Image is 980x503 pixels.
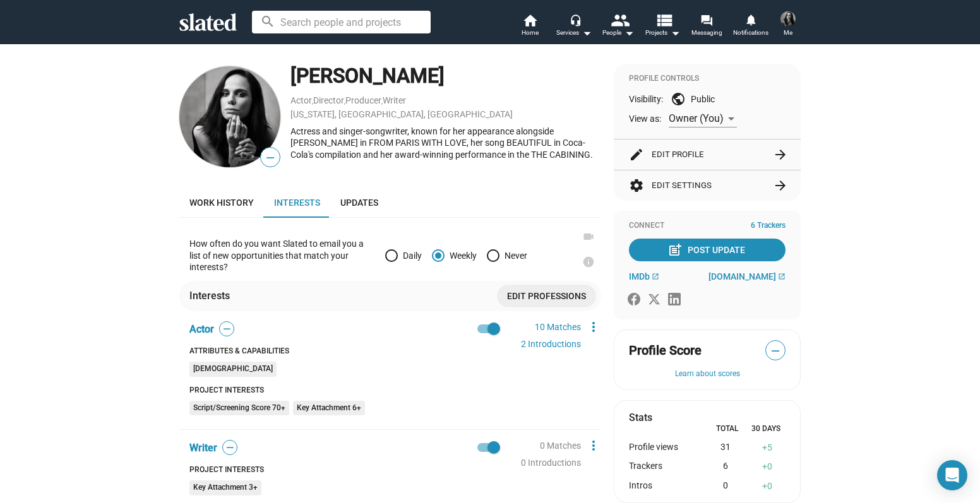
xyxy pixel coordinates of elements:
span: [DOMAIN_NAME] [708,271,776,281]
mat-icon: open_in_new [652,273,659,280]
span: Home [522,25,539,40]
span: Edit professions [507,285,586,307]
button: Services [552,13,596,40]
div: Trackers [629,461,701,473]
mat-icon: arrow_drop_down [579,25,594,40]
img: Melissa Mars [179,66,280,167]
a: Writer [383,95,406,105]
mat-card-title: Stats [629,411,652,424]
mat-icon: notifications [744,13,756,25]
mat-icon: edit [629,147,644,162]
span: Notifications [733,25,768,40]
div: 5 [750,442,786,454]
span: Updates [340,198,378,208]
mat-icon: home [522,13,537,28]
mat-icon: arrow_forward [773,147,788,162]
div: Services [556,25,592,40]
span: + [762,442,767,453]
button: Post Update [629,239,786,261]
div: Interests [189,289,235,302]
span: Profile Score [629,342,702,359]
mat-icon: post_add [667,242,683,257]
span: , [312,98,313,105]
button: People [596,13,640,40]
span: Messaging [691,25,722,40]
a: 10 Matches [535,322,581,332]
button: Learn about scores [629,369,786,379]
span: Writer [189,442,217,454]
span: Me [784,25,792,40]
button: Melissa MarsMe [773,9,803,42]
a: Messaging [684,13,729,40]
a: Learn more [576,256,601,281]
a: 2 Introductions [521,339,581,349]
div: [PERSON_NAME] [290,62,601,90]
mat-chip: [DEMOGRAPHIC_DATA] [189,362,277,377]
div: 0 Introductions [521,457,581,469]
span: Owner (You) [669,112,724,124]
span: Weekly [445,251,477,261]
mat-icon: forum [700,14,712,26]
span: Daily [398,251,422,261]
div: 6 [701,461,749,473]
a: [DOMAIN_NAME] [708,271,786,281]
mat-chip: Script/Screening Score 70+ [189,401,289,416]
mat-chip: Key Attachment 3+ [189,480,261,495]
div: 30 Days [746,424,786,434]
a: Updates [330,187,388,218]
input: Search people and projects [252,11,431,33]
span: + [762,461,767,471]
a: Interests [264,187,330,218]
div: Project Interests [189,386,500,396]
span: — [220,323,234,335]
a: Home [508,13,552,40]
mat-icon: arrow_forward [773,178,788,193]
mat-icon: more_vert [586,438,601,453]
span: Actor [189,323,214,335]
a: Producer [345,95,381,105]
div: Post Update [670,239,745,261]
button: Open an edit user professions bottom sheet [497,285,596,307]
div: Actress and singer-songwriter, known for her appearance alongside [PERSON_NAME] in FROM PARIS WIT... [290,126,601,161]
mat-chip: Key Attachment 6+ [293,401,365,416]
div: 31 [701,442,749,454]
mat-icon: open_in_new [778,273,786,280]
span: — [223,442,237,454]
mat-icon: people [611,11,629,29]
mat-icon: more_vert [586,319,601,334]
span: , [381,98,383,105]
div: Intros [629,480,701,492]
div: Open Intercom Messenger [937,460,967,490]
div: Profile Controls [629,74,786,84]
div: Visibility: Public [629,92,786,107]
a: Notifications [729,13,773,40]
button: Edit Settings [629,170,786,201]
p: How often do you want Slated to email you a list of new opportunities that match your interests? [189,238,375,273]
mat-icon: info [582,256,595,268]
div: Total [707,424,746,434]
div: 0 [750,461,786,473]
span: Work history [189,198,254,208]
a: Director [313,95,344,105]
a: IMDb [629,271,659,281]
button: Edit Profile [629,139,786,170]
mat-icon: headset_mic [570,14,581,25]
a: Actor [290,95,312,105]
mat-icon: public [671,92,686,107]
mat-icon: view_list [655,11,673,29]
a: Work history [179,187,264,218]
a: [US_STATE], [GEOGRAPHIC_DATA], [GEOGRAPHIC_DATA] [290,109,513,119]
span: — [261,150,280,166]
div: Connect [629,221,786,231]
div: Project Interests [189,465,500,475]
span: — [766,343,785,359]
div: 0 Matches [540,440,581,452]
span: IMDb [629,271,650,281]
div: Attributes & Capabilities [189,346,500,357]
span: Interests [274,198,320,208]
img: Melissa Mars [780,11,796,27]
span: , [344,98,345,105]
span: View as: [629,113,661,125]
div: People [602,25,634,40]
mat-icon: settings [629,178,644,193]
